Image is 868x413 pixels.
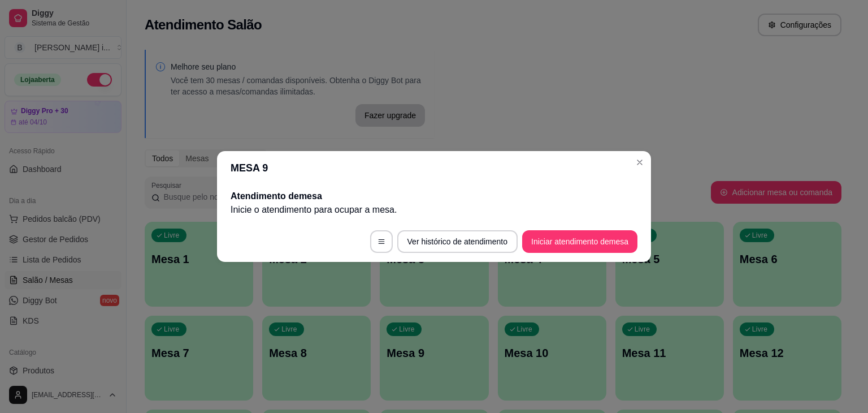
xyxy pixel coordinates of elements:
header: MESA 9 [217,151,651,185]
button: Close [631,153,649,171]
button: Iniciar atendimento demesa [522,230,637,253]
p: Inicie o atendimento para ocupar a mesa . [231,203,637,217]
h2: Atendimento de mesa [231,190,637,203]
button: Ver histórico de atendimento [397,230,518,253]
